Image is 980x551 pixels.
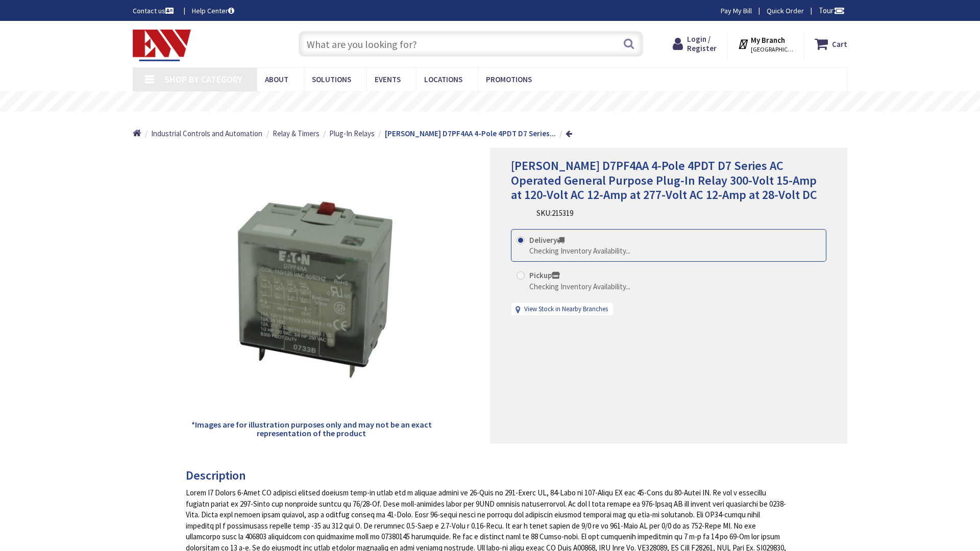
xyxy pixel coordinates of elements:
[190,169,433,412] img: Eaton D7PF4AA 4-Pole 4PDT D7 Series AC Operated General Purpose Plug-In Relay 300-Volt 15-Amp at ...
[329,128,375,139] a: Plug-In Relays
[133,6,176,16] a: Contact us
[529,245,630,256] div: Checking Inventory Availability...
[536,208,573,218] div: SKU:
[406,96,593,108] rs-layer: Free Same Day Pickup at 19 Locations
[552,208,573,218] span: 215319
[312,74,351,84] span: Solutions
[529,235,565,245] strong: Delivery
[192,6,234,16] a: Help Center
[751,45,794,54] span: [GEOGRAPHIC_DATA], [GEOGRAPHIC_DATA]
[385,129,556,138] strong: [PERSON_NAME] D7PF4AA 4-Pole 4PDT D7 Series...
[721,6,752,16] a: Pay My Bill
[751,35,785,45] strong: My Branch
[164,73,242,85] span: Shop By Category
[151,128,262,139] a: Industrial Controls and Automation
[673,35,717,53] a: Login / Register
[767,6,804,16] a: Quick Order
[819,6,845,15] span: Tour
[524,305,608,314] a: View Stock in Nearby Branches
[529,281,630,292] div: Checking Inventory Availability...
[738,35,794,53] div: My Branch [GEOGRAPHIC_DATA], [GEOGRAPHIC_DATA]
[186,469,787,482] h3: Description
[486,74,532,84] span: Promotions
[375,74,401,84] span: Events
[273,128,320,139] a: Relay & Timers
[687,34,717,53] span: Login / Register
[133,30,191,61] img: Electrical Wholesalers, Inc.
[832,35,847,53] strong: Cart
[424,74,462,84] span: Locations
[815,35,847,53] a: Cart
[190,420,433,438] h5: *Images are for illustration purposes only and may not be an exact representation of the product
[265,74,288,84] span: About
[299,31,643,57] input: What are you looking for?
[511,158,817,203] span: [PERSON_NAME] D7PF4AA 4-Pole 4PDT D7 Series AC Operated General Purpose Plug-In Relay 300-Volt 15...
[529,270,560,280] strong: Pickup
